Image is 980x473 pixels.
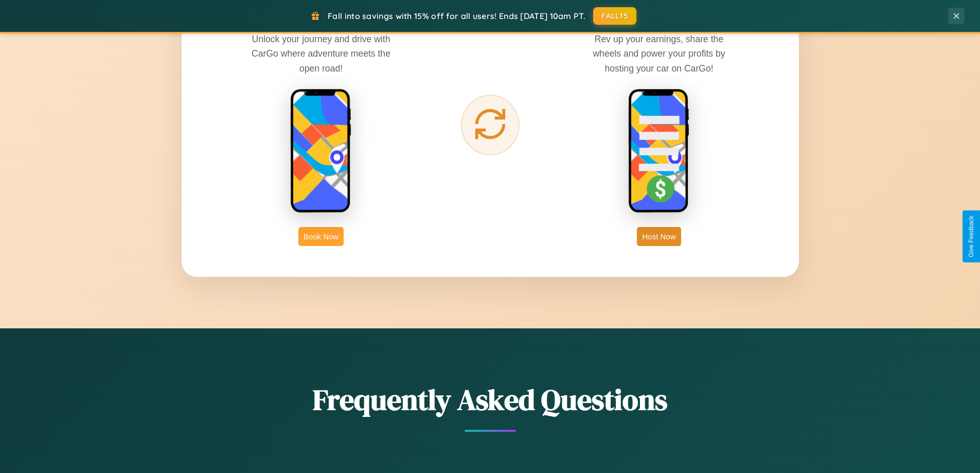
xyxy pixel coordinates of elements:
div: Give Feedback [968,216,975,257]
p: Unlock your journey and drive with CarGo where adventure meets the open road! [244,32,398,75]
img: host phone [628,89,690,214]
img: rent phone [290,89,352,214]
button: Host Now [637,227,681,246]
button: Book Now [298,227,344,246]
p: Rev up your earnings, share the wheels and power your profits by hosting your car on CarGo! [582,32,736,75]
button: FALL15 [593,7,636,25]
h2: Frequently Asked Questions [182,380,799,419]
span: Fall into savings with 15% off for all users! Ends [DATE] 10am PT. [328,11,585,21]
